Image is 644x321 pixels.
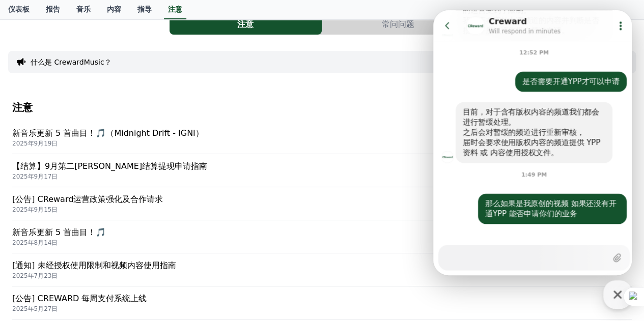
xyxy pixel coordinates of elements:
font: 注意 [168,5,182,13]
a: [公告] CReward运营政策强化及合作请求 2025年9月15日 [12,187,632,220]
a: [通知] 未经授权使用限制和视频内容使用指南 2025年7月23日 [12,253,632,286]
a: 新音乐更新 5 首曲目！🎵（Midnight Drift - IGNI） 2025年9月19日 [12,121,632,154]
a: 【结算】9月第二[PERSON_NAME]结算提现申请指南 2025年9月17日 [12,154,632,187]
font: [公告] CReward运营政策强化及合作请求 [12,194,163,204]
font: 2025年5月27日 [12,305,58,312]
font: 2025年9月19日 [12,140,58,147]
iframe: Channel chat [433,10,632,275]
font: 2025年7月23日 [12,272,58,279]
font: 仪表板 [8,5,30,13]
font: 指导 [137,5,152,13]
font: 什么是 CrewardMusic？ [31,58,111,66]
font: [通知] 未经授权使用限制和视频内容使用指南 [12,260,176,270]
font: [公告] CREWARD 每周支付系统上线 [12,294,147,303]
font: 2025年8月14日 [12,239,58,246]
button: 什么是 CrewardMusic？ [31,57,111,67]
font: 2025年9月17日 [12,173,58,180]
font: 2025年9月15日 [12,206,58,213]
font: 常问问题 [382,19,414,29]
font: 音乐 [76,5,91,13]
font: 新音乐更新 5 首曲目！🎵 [12,227,106,237]
font: 注意 [237,19,254,29]
font: 内容 [107,5,121,13]
font: 新音乐更新 5 首曲目！🎵（Midnight Drift - IGNI） [12,128,204,138]
font: 【结算】9月第二[PERSON_NAME]结算提现申请指南 [12,161,207,171]
button: 常问问题 [322,14,474,35]
font: 注意 [12,101,33,113]
font: 报告 [46,5,60,13]
a: 新音乐更新 5 首曲目！🎵 2025年8月14日 [12,220,632,253]
a: 常问问题 [322,14,475,35]
a: 注意 [170,14,322,35]
button: 注意 [170,14,322,35]
a: [公告] CREWARD 每周支付系统上线 2025年5月27日 [12,286,632,319]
